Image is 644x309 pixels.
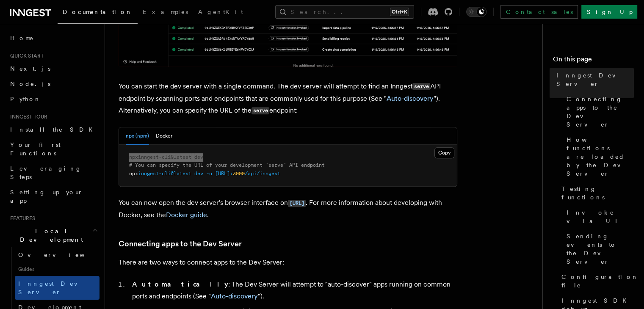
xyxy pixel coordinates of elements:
[561,185,634,201] span: Testing functions
[7,122,100,137] a: Install the SDK
[556,71,634,88] span: Inngest Dev Server
[7,215,35,222] span: Features
[129,171,138,177] span: npx
[10,126,98,133] span: Install the SDK
[7,137,100,161] a: Your first Functions
[119,257,457,268] p: There are two ways to connect apps to the Dev Server:
[553,54,634,68] h4: On this page
[58,3,138,24] a: Documentation
[567,135,634,178] span: How functions are loaded by the Dev Server
[215,171,233,177] span: [URL]:
[10,65,50,72] span: Next.js
[10,34,34,42] span: Home
[10,189,83,204] span: Setting up your app
[15,262,100,276] span: Guides
[206,171,212,177] span: -u
[412,83,430,90] code: serve
[500,5,578,19] a: Contact sales
[130,279,457,302] li: : The Dev Server will attempt to "auto-discover" apps running on common ports and endpoints (See ...
[119,80,457,117] p: You can start the dev server with a single command. The dev server will attempt to find an Innges...
[7,76,100,91] a: Node.js
[194,171,203,177] span: dev
[275,5,414,19] button: Search...Ctrl+K
[7,185,100,208] a: Setting up your app
[7,223,100,247] button: Local Development
[198,8,243,15] span: AgentKit
[581,5,637,19] a: Sign Up
[7,91,100,107] a: Python
[211,292,258,300] a: Auto-discovery
[119,238,242,250] a: Connecting apps to the Dev Server
[63,8,133,15] span: Documentation
[7,30,100,46] a: Home
[7,161,100,185] a: Leveraging Steps
[7,227,92,244] span: Local Development
[387,94,434,102] a: Auto-discovery
[10,141,61,157] span: Your first Functions
[252,107,269,114] code: serve
[166,211,207,219] a: Docker guide
[7,61,100,76] a: Next.js
[15,276,100,300] a: Inngest Dev Server
[288,199,306,207] a: [URL]
[563,91,634,132] a: Connecting apps to the Dev Server
[119,197,457,221] p: You can now open the dev server's browser interface on . For more information about developing wi...
[558,181,634,205] a: Testing functions
[245,171,280,177] span: /api/inngest
[18,251,105,258] span: Overview
[156,127,172,145] button: Docker
[7,52,44,59] span: Quick start
[390,8,409,16] kbd: Ctrl+K
[138,171,191,177] span: inngest-cli@latest
[129,162,325,168] span: # You can specify the URL of your development `serve` API endpoint
[288,200,306,207] code: [URL]
[7,113,47,120] span: Inngest tour
[132,280,228,288] strong: Automatically
[138,3,193,23] a: Examples
[10,96,41,102] span: Python
[563,229,634,269] a: Sending events to the Dev Server
[567,95,634,129] span: Connecting apps to the Dev Server
[567,232,634,266] span: Sending events to the Dev Server
[129,154,138,160] span: npx
[10,165,82,180] span: Leveraging Steps
[138,154,191,160] span: inngest-cli@latest
[553,68,634,91] a: Inngest Dev Server
[194,154,203,160] span: dev
[561,273,638,290] span: Configuration file
[563,205,634,229] a: Invoke via UI
[563,132,634,181] a: How functions are loaded by the Dev Server
[10,80,50,87] span: Node.js
[18,280,91,295] span: Inngest Dev Server
[466,7,486,17] button: Toggle dark mode
[15,247,100,262] a: Overview
[567,208,634,225] span: Invoke via UI
[126,127,149,145] button: npx (npm)
[193,3,248,23] a: AgentKit
[558,269,634,293] a: Configuration file
[143,8,188,15] span: Examples
[434,147,454,158] button: Copy
[233,171,245,177] span: 3000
